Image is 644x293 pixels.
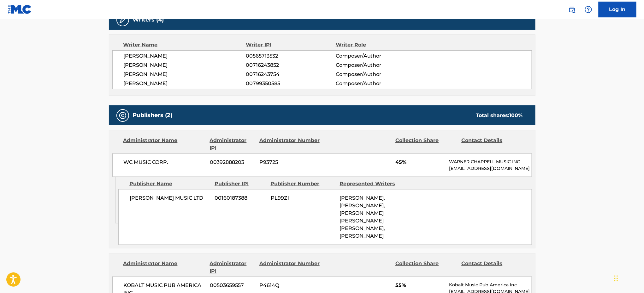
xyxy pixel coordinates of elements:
div: Help [582,3,595,16]
span: [PERSON_NAME] [124,80,246,87]
div: Publisher Name [129,180,210,188]
div: Represented Writers [340,180,404,188]
span: 100 % [510,112,523,118]
div: Total shares: [476,112,523,119]
p: [EMAIL_ADDRESS][DOMAIN_NAME] [449,165,531,172]
span: 00565713532 [246,52,335,60]
a: Log In [599,2,636,17]
p: WARNER CHAPPELL MUSIC INC [449,159,531,165]
iframe: Chat Widget [612,263,644,293]
span: [PERSON_NAME] MUSIC LTD [130,194,210,202]
span: Composer/Author [336,71,417,78]
span: [PERSON_NAME] [124,52,246,60]
span: 00503659557 [210,282,255,289]
span: 00716243852 [246,61,335,69]
span: P93725 [259,159,321,166]
img: search [568,6,576,13]
div: Administrator Name [123,137,205,152]
div: Contact Details [462,137,523,152]
span: Composer/Author [336,80,417,87]
div: Writer IPI [246,41,336,49]
img: help [585,6,592,13]
a: Public Search [566,3,578,16]
div: Administrator IPI [210,137,255,152]
div: Publisher IPI [215,180,266,188]
span: [PERSON_NAME], [PERSON_NAME], [PERSON_NAME] [PERSON_NAME] [PERSON_NAME], [PERSON_NAME] [340,195,385,239]
div: Publisher Number [271,180,335,188]
div: Contact Details [462,260,523,275]
span: 55% [395,282,444,289]
img: Writers [119,16,127,24]
h5: Publishers (2) [133,112,173,119]
div: Writer Name [123,41,246,49]
div: Writer Role [336,41,417,49]
div: Drag [614,269,618,288]
div: Administrator Name [123,260,205,275]
span: Composer/Author [336,61,417,69]
h5: Writers (4) [133,16,164,23]
span: PL99ZI [271,194,335,202]
div: Administrator Number [259,260,321,275]
img: Publishers [119,112,127,119]
span: 00716243754 [246,71,335,78]
span: 45% [395,159,444,166]
span: P4614Q [259,282,321,289]
div: Administrator Number [259,137,321,152]
div: Collection Share [395,260,457,275]
span: Composer/Author [336,52,417,60]
img: MLC Logo [8,5,32,14]
span: [PERSON_NAME] [124,71,246,78]
span: 00799350585 [246,80,335,87]
div: Administrator IPI [210,260,255,275]
span: 00160187388 [215,194,266,202]
div: Collection Share [395,137,457,152]
p: Kobalt Music Pub America Inc [449,282,531,288]
span: 00392888203 [210,159,255,166]
span: [PERSON_NAME] [124,61,246,69]
span: WC MUSIC CORP. [124,159,205,166]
